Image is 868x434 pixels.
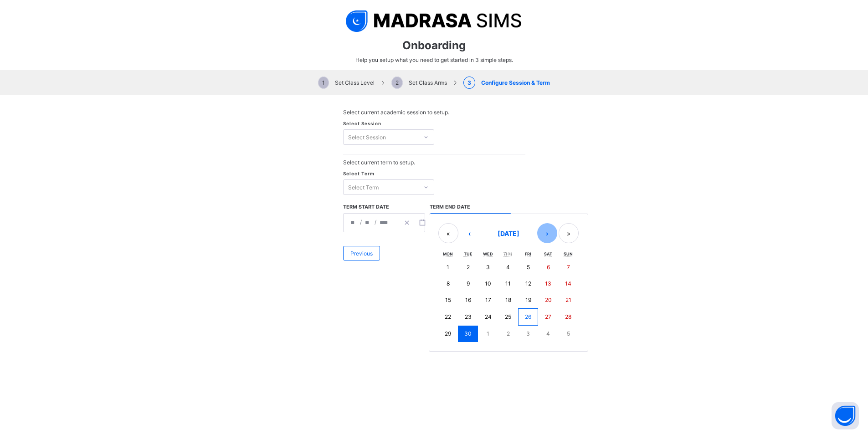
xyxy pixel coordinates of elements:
[355,56,513,63] span: Help you setup what you need to get started in 3 simple steps.
[478,276,498,292] button: 10 September 2025
[567,264,570,271] abbr: 7 September 2025
[445,330,451,337] abbr: 29 September 2025
[447,264,449,271] abbr: 1 September 2025
[485,313,492,320] abbr: 24 September 2025
[359,218,363,226] span: /
[565,313,571,320] abbr: 28 September 2025
[485,280,491,287] abbr: 10 September 2025
[438,292,458,308] button: 15 September 2025
[538,276,558,292] button: 13 September 2025
[545,313,551,320] abbr: 27 September 2025
[558,292,578,308] button: 21 September 2025
[538,308,558,326] button: 27 September 2025
[467,280,470,287] abbr: 9 September 2025
[463,79,550,86] span: Configure Session & Term
[527,264,530,271] abbr: 5 September 2025
[565,280,571,287] abbr: 14 September 2025
[318,79,375,86] span: Set Class Level
[348,129,386,145] div: Select Session
[438,308,458,326] button: 22 September 2025
[538,259,558,276] button: 6 September 2025
[460,223,480,243] button: ‹
[350,250,373,257] span: Previous
[546,330,550,337] abbr: 4 October 2025
[343,171,375,176] span: Select Term
[478,259,498,276] button: 3 September 2025
[343,121,381,126] span: Select Session
[478,292,498,308] button: 17 September 2025
[525,313,531,320] abbr: 26 September 2025
[498,292,518,308] button: 18 September 2025
[485,296,491,303] abbr: 17 September 2025
[547,264,550,271] abbr: 6 September 2025
[537,223,557,243] button: ›
[458,292,478,308] button: 16 September 2025
[465,296,471,303] abbr: 16 September 2025
[458,326,478,342] button: 30 September 2025
[558,259,578,276] button: 7 September 2025
[525,280,531,287] abbr: 12 September 2025
[525,251,531,256] abbr: Friday
[518,276,538,292] button: 12 September 2025
[343,204,389,210] span: Term Start Date
[458,259,478,276] button: 2 September 2025
[832,402,859,429] button: Open asap
[374,218,377,226] span: /
[447,280,450,287] abbr: 8 September 2025
[498,230,519,237] span: [DATE]
[458,276,478,292] button: 9 September 2025
[430,204,470,210] span: Term End Date
[503,250,519,257] span: Finish
[564,251,573,256] abbr: Sunday
[565,296,571,303] abbr: 21 September 2025
[343,159,415,166] span: Select current term to setup.
[486,264,490,271] abbr: 3 September 2025
[518,326,538,342] button: 3 October 2025
[538,326,558,342] button: 4 October 2025
[558,276,578,292] button: 14 September 2025
[478,308,498,326] button: 24 September 2025
[445,313,451,320] abbr: 22 September 2025
[483,251,493,256] abbr: Wednesday
[498,276,518,292] button: 11 September 2025
[391,79,447,86] span: Set Class Arms
[518,259,538,276] button: 5 September 2025
[518,292,538,308] button: 19 September 2025
[438,259,458,276] button: 1 September 2025
[558,326,578,342] button: 5 October 2025
[458,308,478,326] button: 23 September 2025
[498,326,518,342] button: 2 October 2025
[402,39,466,52] span: Onboarding
[443,251,453,256] abbr: Monday
[544,251,552,256] abbr: Saturday
[438,223,458,243] button: «
[481,223,536,243] button: [DATE]
[558,308,578,326] button: 28 September 2025
[559,223,579,243] button: »
[346,9,522,32] img: logo
[525,296,531,303] abbr: 19 September 2025
[487,330,489,337] abbr: 1 October 2025
[498,308,518,326] button: 25 September 2025
[505,280,511,287] abbr: 11 September 2025
[438,276,458,292] button: 8 September 2025
[545,296,552,303] abbr: 20 September 2025
[465,313,472,320] abbr: 23 September 2025
[478,326,498,342] button: 1 October 2025
[506,264,510,271] abbr: 4 September 2025
[318,77,329,89] span: 1
[445,296,451,303] abbr: 15 September 2025
[518,308,538,326] button: 26 September 2025
[526,330,530,337] abbr: 3 October 2025
[464,330,472,337] abbr: 30 September 2025
[467,264,470,271] abbr: 2 September 2025
[567,330,570,337] abbr: 5 October 2025
[505,313,511,320] abbr: 25 September 2025
[463,77,475,89] span: 3
[505,296,511,303] abbr: 18 September 2025
[391,77,403,89] span: 2
[545,280,551,287] abbr: 13 September 2025
[438,326,458,342] button: 29 September 2025
[507,330,510,337] abbr: 2 October 2025
[348,179,379,195] div: Select Term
